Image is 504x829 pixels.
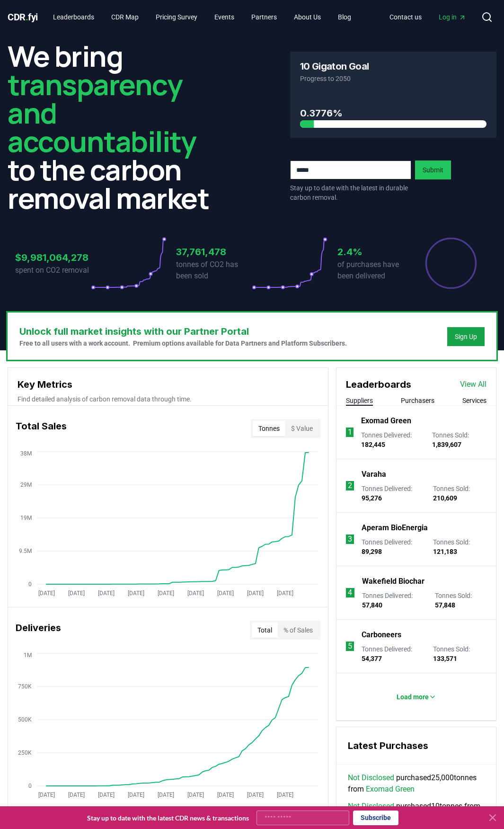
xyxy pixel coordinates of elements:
h3: 0.3776% [300,106,487,120]
a: Not Disclosed [348,801,394,812]
tspan: [DATE] [158,590,174,597]
h3: $9,981,064,278 [15,250,91,265]
span: Log in [439,12,466,22]
span: purchased 10 tonnes from [348,801,485,823]
nav: Main [45,9,359,26]
a: CDR.fyi [8,10,38,24]
p: Aperam BioEnergia [362,522,428,534]
tspan: 19M [20,515,32,521]
span: 1,839,607 [432,441,461,448]
tspan: [DATE] [38,590,55,597]
span: 121,183 [433,548,457,555]
nav: Main [382,9,474,26]
p: Tonnes Delivered : [362,537,424,556]
p: 3 [348,534,352,545]
tspan: 0 [28,783,32,789]
p: Load more [397,692,429,702]
a: Blog [330,9,359,26]
h3: Unlock full market insights with our Partner Portal [19,324,347,339]
p: Tonnes Sold : [433,537,486,556]
p: Free to all users with a work account. Premium options available for Data Partners and Platform S... [19,339,347,348]
button: Purchasers [401,396,434,405]
span: 57,848 [435,601,455,609]
p: 1 [348,427,352,438]
span: transparency and accountability [8,65,196,160]
span: 95,276 [362,494,382,502]
tspan: [DATE] [187,792,204,798]
p: 5 [348,641,352,652]
h3: 2.4% [337,245,413,259]
tspan: [DATE] [277,590,293,597]
h3: Deliveries [16,621,61,640]
button: Sign Up [447,327,485,346]
h3: Latest Purchases [348,739,485,753]
p: Find detailed analysis of carbon removal data through time. [18,394,318,404]
tspan: [DATE] [68,792,85,798]
a: View All [460,379,486,390]
p: Stay up to date with the latest in durable carbon removal. [290,183,411,202]
tspan: [DATE] [247,792,264,798]
h3: Leaderboards [346,377,411,392]
button: % of Sales [278,623,318,638]
tspan: [DATE] [158,792,174,798]
button: Tonnes [253,421,285,436]
a: Sign Up [455,332,477,341]
a: Not Disclosed [348,772,394,784]
tspan: 1M [24,652,32,659]
tspan: 500K [18,716,32,723]
p: Tonnes Sold : [433,484,486,503]
span: CDR fyi [8,11,38,23]
tspan: [DATE] [98,792,115,798]
tspan: [DATE] [187,590,204,597]
p: Progress to 2050 [300,74,487,83]
a: Wakefield Biochar [362,576,424,587]
span: 133,571 [433,655,457,662]
tspan: [DATE] [217,792,234,798]
p: of purchases have been delivered [337,259,413,282]
h2: We bring to the carbon removal market [8,42,214,212]
tspan: 9.5M [19,548,32,554]
p: tonnes of CO2 has been sold [176,259,252,282]
button: Submit [415,160,451,179]
button: $ Value [285,421,318,436]
tspan: [DATE] [98,590,115,597]
tspan: 29M [20,481,32,488]
span: 210,609 [433,494,457,502]
a: Exomad Green [366,784,415,795]
h3: 37,761,478 [176,245,252,259]
p: Tonnes Delivered : [362,644,424,663]
a: Pricing Survey [148,9,205,26]
tspan: 250K [18,749,32,756]
div: Percentage of sales delivered [424,237,477,290]
p: 4 [348,587,352,598]
p: Tonnes Sold : [435,591,486,610]
button: Suppliers [346,396,373,405]
a: About Us [286,9,328,26]
a: Carboneers [362,629,401,641]
span: 89,298 [362,548,382,555]
button: Total [252,623,278,638]
p: Tonnes Delivered : [362,484,424,503]
span: 182,445 [361,441,385,448]
tspan: 750K [18,683,32,690]
a: Log in [431,9,474,26]
tspan: [DATE] [128,590,144,597]
a: CDR Map [104,9,146,26]
p: Tonnes Sold : [433,644,486,663]
button: Services [462,396,486,405]
p: Tonnes Sold : [432,430,486,449]
tspan: [DATE] [247,590,264,597]
h3: Total Sales [16,419,67,438]
tspan: [DATE] [128,792,144,798]
p: spent on CO2 removal [15,265,91,276]
p: Tonnes Delivered : [362,591,425,610]
tspan: [DATE] [277,792,293,798]
button: Load more [389,687,444,706]
a: Exomad Green [361,415,411,427]
a: Contact us [382,9,429,26]
span: . [26,11,28,23]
